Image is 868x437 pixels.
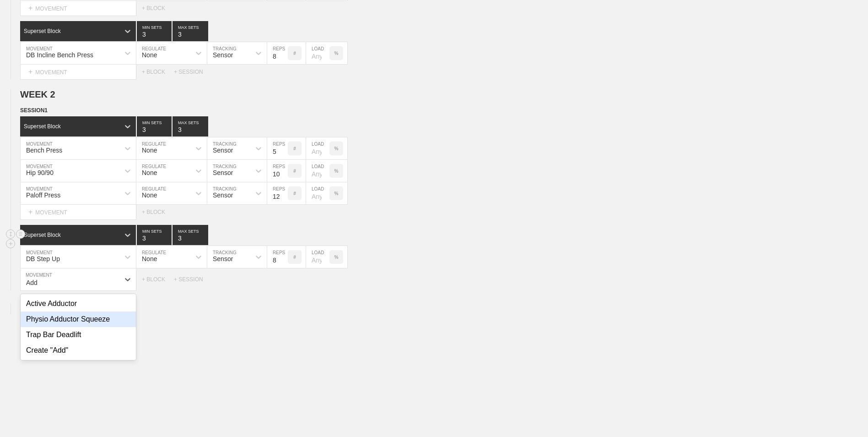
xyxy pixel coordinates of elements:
div: + BLOCK [142,69,174,75]
div: + SESSION [174,276,210,283]
div: Sensor [213,51,233,59]
p: % [334,255,339,260]
span: + [20,306,24,313]
div: Sensor [213,191,233,199]
div: None [142,191,157,199]
div: Superset Block [24,28,61,34]
span: + [28,68,32,76]
div: + BLOCK [142,209,174,215]
input: None [173,21,208,41]
span: WEEK 2 [20,89,55,99]
input: Any [306,182,329,204]
div: None [142,169,157,176]
div: MOVEMENT [20,205,136,220]
input: None [173,116,208,137]
input: None [173,225,208,245]
div: + BLOCK [142,5,174,11]
span: + [28,208,32,216]
p: % [334,51,339,56]
div: Create "Add" [21,343,136,358]
div: DB Step Up [26,255,60,262]
p: % [334,169,339,174]
div: + BLOCK [142,276,174,283]
div: Trap Bar Deadlift [21,327,136,343]
p: # [293,255,296,260]
div: Physio Adductor Squeeze [21,311,136,327]
input: Any [306,42,329,64]
div: None [142,147,157,154]
p: % [334,146,339,151]
div: Active Adductor [21,296,136,311]
p: % [334,191,339,196]
p: # [293,169,296,174]
div: None [142,255,157,262]
div: Superset Block [24,232,61,238]
div: DB Incline Bench Press [26,51,93,59]
span: + [28,4,32,12]
div: None [142,51,157,59]
div: WEEK 3 [20,304,63,314]
div: Hip 90/90 [26,169,54,176]
p: # [293,51,296,56]
div: Sensor [213,255,233,262]
div: Sensor [213,147,233,154]
div: Bench Press [26,147,62,154]
input: Any [306,160,329,182]
input: Any [306,246,329,268]
div: MOVEMENT [20,65,136,80]
div: Superset Block [24,123,61,130]
div: MOVEMENT [20,1,136,16]
div: Paloff Press [26,191,60,199]
div: Sensor [213,169,233,176]
input: Any [306,137,329,159]
p: # [293,191,296,196]
div: + SESSION [174,69,210,75]
iframe: Chat Widget [822,393,868,437]
p: # [293,146,296,151]
span: SESSION 1 [20,107,48,114]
